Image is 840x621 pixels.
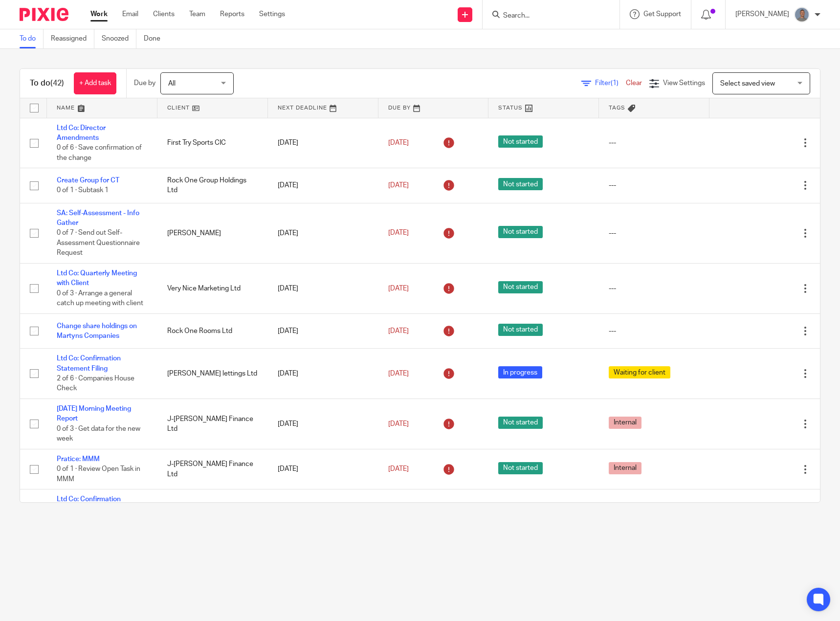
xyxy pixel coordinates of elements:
input: Search [502,12,590,21]
td: J-[PERSON_NAME] Finance Ltd [157,449,268,489]
p: Due by [134,78,155,88]
td: [DATE] [268,264,378,314]
a: Settings [259,9,285,19]
span: Filter [595,80,626,87]
span: Tags [609,105,625,111]
span: Not started [498,417,543,429]
td: [DATE] [268,168,378,203]
span: View Settings [663,80,705,87]
td: Rock One Group Holdings Ltd [157,168,268,203]
span: Not started [498,226,543,238]
span: [DATE] [388,285,409,292]
a: Pratice: MMM [57,456,100,463]
a: Create Group for CT [57,177,119,184]
td: [DATE] [268,399,378,449]
img: James%20Headshot.png [794,7,810,22]
a: Reports [220,9,244,19]
span: Internal [609,417,641,429]
span: 0 of 3 · Get data for the new week [57,425,140,443]
span: [DATE] [388,139,409,146]
span: 0 of 6 · Save confirmation of the change [57,144,142,161]
a: SA: Self-Assessment - Info Gather [57,210,139,226]
span: All [168,80,176,87]
div: --- [609,180,700,190]
a: Ltd Co: Confirmation Statement Filing [57,496,121,512]
span: Internal [609,462,641,474]
span: Get Support [643,11,681,18]
span: Not started [498,135,543,148]
div: --- [609,326,700,336]
span: [DATE] [388,328,409,334]
span: In progress [498,366,542,378]
a: To do [20,29,44,48]
a: Snoozed [102,29,136,48]
span: Waiting for client [609,366,670,378]
a: Work [90,9,108,19]
a: [DATE] Morning Meeting Report [57,405,131,422]
div: --- [609,138,700,148]
span: (42) [50,79,64,87]
span: [DATE] [388,230,409,237]
a: Ltd Co: Quarterly Meeting with Client [57,270,137,287]
span: Not started [498,324,543,336]
td: [PERSON_NAME] [157,203,268,263]
td: [DATE] [268,118,378,168]
td: [PERSON_NAME] lettings Ltd [157,349,268,399]
img: Pixie [20,8,68,21]
a: Ltd Co: Confirmation Statement Filing [57,355,121,372]
span: 0 of 3 · Arrange a general catch up meeting with client [57,290,143,307]
h1: To do [30,78,64,89]
td: [DATE] [268,203,378,263]
span: (1) [611,80,619,87]
a: Team [189,9,205,19]
a: Change share holdings on Martyns Companies [57,323,137,339]
td: Stepwood Limited [157,489,268,540]
span: Select saved view [720,80,775,87]
td: Rock One Rooms Ltd [157,313,268,348]
td: [DATE] [268,313,378,348]
div: --- [609,228,700,238]
span: Not started [498,281,543,293]
td: Very Nice Marketing Ltd [157,264,268,314]
a: Reassigned [51,29,94,48]
span: 0 of 7 · Send out Self-Assessment Questionnaire Request [57,230,140,257]
a: Clear [626,80,642,87]
span: [DATE] [388,182,409,189]
span: [DATE] [388,421,409,427]
a: Ltd Co: Director Amendments [57,125,106,141]
span: 0 of 1 · Subtask 1 [57,187,109,194]
span: 0 of 1 · Review Open Task in MMM [57,466,140,483]
div: --- [609,284,700,293]
a: Email [122,9,138,19]
td: [DATE] [268,349,378,399]
a: Clients [153,9,175,19]
td: [DATE] [268,489,378,540]
td: J-[PERSON_NAME] Finance Ltd [157,399,268,449]
span: 2 of 6 · Companies House Check [57,375,134,392]
a: + Add task [74,72,116,94]
span: Not started [498,462,543,474]
span: [DATE] [388,370,409,377]
td: First Try Sports CIC [157,118,268,168]
p: [PERSON_NAME] [735,9,789,19]
span: [DATE] [388,466,409,472]
a: Done [144,29,168,48]
td: [DATE] [268,449,378,489]
span: Not started [498,178,543,190]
